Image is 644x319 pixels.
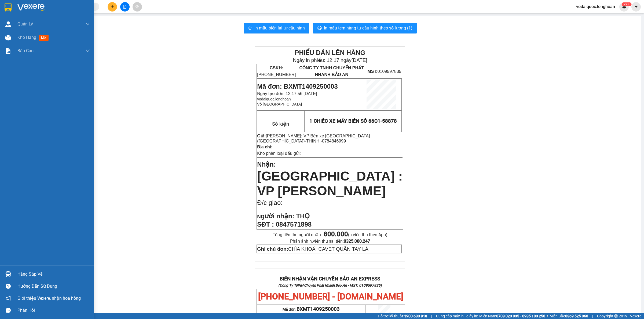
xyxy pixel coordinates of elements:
[248,26,252,31] span: printer
[572,3,619,10] span: vodaiquoc.longhoan
[273,313,349,317] span: 12:17:56 [DATE] -
[257,97,291,101] span: vodaiquoc.longhoan
[337,313,349,317] span: Xe máy
[21,21,98,41] span: [PHONE_NUMBER] - [DOMAIN_NAME]
[5,35,11,40] img: warehouse-icon
[306,139,346,143] span: THỊNH -
[496,314,545,318] strong: 0708 023 035 - 0935 103 250
[257,91,317,96] span: Ngày tạo đơn: 12:17:56 [DATE]
[133,2,142,12] button: aim
[550,313,588,319] span: Miền Bắc
[261,212,294,220] span: gười nhận:
[8,8,109,14] strong: BIÊN NHẬN VẬN CHUYỂN BẢO AN EXPRESS
[257,102,302,106] span: Võ [GEOGRAPHIC_DATA]
[479,313,545,319] span: Miền Nam
[317,26,322,31] span: printer
[7,15,110,19] strong: (Công Ty TNHH Chuyển Phát Nhanh Bảo An - MST: 0109597835)
[6,296,11,301] span: notification
[378,313,427,319] span: Hỗ trợ kỹ thuật:
[324,230,348,238] strong: 800.000
[431,313,432,319] span: |
[257,221,274,228] strong: SĐT :
[108,2,117,12] button: plus
[6,284,11,289] span: question-circle
[305,139,346,143] span: -
[565,314,588,318] strong: 0369 525 060
[5,21,11,27] img: warehouse-icon
[257,66,296,77] span: [PHONE_NUMBER]
[296,212,310,220] span: THỌ
[280,276,380,282] strong: BIÊN NHẬN VẬN CHUYỂN BẢO AN EXPRESS
[120,2,130,12] button: file-add
[257,214,294,219] strong: N
[5,3,12,12] img: logo-vxr
[631,2,641,12] button: caret-down
[273,232,387,237] span: Tổng tiền thu người nhận:
[17,306,90,314] div: Phản hồi
[322,139,346,143] span: 0784846999
[547,315,548,317] span: ⚪️
[17,295,81,302] span: Giới thiệu Vexere, nhận hoa hồng
[436,313,478,319] span: Cung cấp máy in - giấy in:
[276,221,312,228] span: 0847571898
[257,246,288,252] strong: Ghi chú đơn:
[272,121,289,127] span: Số kiện
[6,308,11,313] span: message
[257,246,369,252] span: CHÌA KHOÁ+CAVET QUẤN TAY LÁI
[621,2,631,6] sup: 426
[258,291,403,302] span: [PHONE_NUMBER] - [DOMAIN_NAME]
[257,161,276,168] span: Nhận:
[86,22,90,26] span: down
[309,118,397,124] span: 1 CHIẾC XE MÁY BIỂN SỐ 66C1-58878
[367,69,377,74] strong: MST:
[257,169,402,198] span: [GEOGRAPHIC_DATA] : VP [PERSON_NAME]
[5,48,11,54] img: solution-icon
[17,47,34,54] span: Báo cáo
[297,306,340,312] span: BXMT1409250003
[5,271,11,277] img: warehouse-icon
[244,23,309,33] button: printerIn mẫu biên lai tự cấu hình
[17,270,90,278] div: Hàng sắp về
[123,5,127,9] span: file-add
[86,49,90,53] span: down
[313,23,417,33] button: printerIn mẫu tem hàng tự cấu hình theo số lượng (1)
[404,314,427,318] strong: 1900 633 818
[290,239,370,244] span: Phản ánh n.viên thu sai tiền:
[324,25,412,31] span: In mẫu tem hàng tự cấu hình theo số lượng (1)
[257,151,301,156] span: Kho phân loại đầu gửi:
[39,35,49,41] span: mới
[17,21,33,27] span: Quản Lý
[295,49,365,56] strong: PHIẾU DÁN LÊN HÀNG
[283,307,340,312] span: Mã đơn:
[367,69,401,74] span: 0109597835
[257,145,272,149] strong: Địa chỉ:
[111,5,114,9] span: plus
[352,57,367,63] span: [DATE]
[302,313,349,317] span: vodaiquoc.longhoan
[614,314,618,318] span: copyright
[299,66,364,77] span: CÔNG TY TNHH CHUYỂN PHÁT NHANH BẢO AN
[344,239,370,244] strong: 0325.000.247
[622,4,627,9] img: icon-new-feature
[257,199,283,206] span: Đ/c giao:
[270,66,283,70] strong: CSKH:
[634,4,639,9] span: caret-down
[254,25,305,31] span: In mẫu biên lai tự cấu hình
[17,282,90,290] div: Hướng dẫn sử dụng
[293,57,367,63] span: Ngày in phiếu: 12:17 ngày
[17,35,36,40] span: Kho hàng
[278,283,382,287] strong: (Công Ty TNHH Chuyển Phát Nhanh Bảo An - MST: 0109597835)
[257,134,370,143] span: [PERSON_NAME]: VP Bến xe [GEOGRAPHIC_DATA] ([GEOGRAPHIC_DATA])
[324,232,387,237] span: (n.viên thu theo App)
[257,83,338,90] span: Mã đơn: BXMT1409250003
[135,5,139,9] span: aim
[257,134,266,138] strong: Gửi:
[592,313,593,319] span: |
